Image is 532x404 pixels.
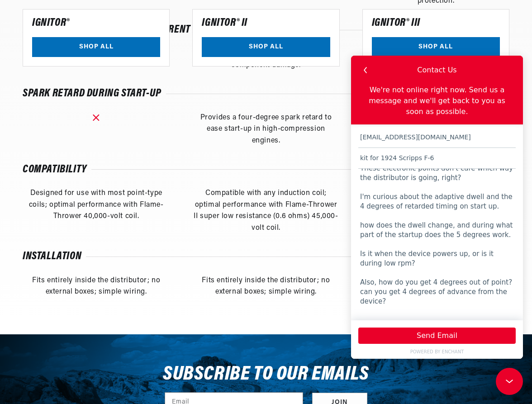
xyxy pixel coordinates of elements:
[23,252,81,261] h6: Installation
[66,9,105,20] div: Contact Us
[163,366,369,383] h3: Subscribe to our emails
[372,37,500,57] a: SHOP ALL
[4,293,168,299] a: POWERED BY ENCHANT
[23,188,170,234] div: Designed for use with most point-type coils; optimal performance with Flame-Thrower 40,000-volt c...
[7,71,165,92] input: Email
[372,19,420,28] h5: Ignitor® III
[32,37,160,57] a: SHOP ALL
[4,29,168,65] div: We're not online right now. Send us a message and we'll get back to you as soon as possible.
[23,89,161,98] h6: Spark retard during start-up
[192,188,339,234] div: Compatible with any induction coil; optimal performance with Flame-Thrower II super low resistanc...
[202,37,330,57] a: SHOP ALL
[7,92,165,113] input: Subject
[23,275,170,298] div: Fits entirely inside the distributor; no external boxes; simple wiring.
[32,19,70,28] h5: Ignitor®
[7,113,165,256] textarea: I can provide pictures, the distributor is marked Delco-Remy 623 D serial 110. it uses NAPA CS765...
[7,272,165,288] button: Send Email
[192,275,339,298] div: Fits entirely inside the distributor; no external boxes; simple wiring.
[23,165,87,174] h6: Compatibility
[192,112,339,147] div: Provides a four-degree spark retard to ease start-up in high-compression engines.
[202,19,247,28] h5: Ignitor® II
